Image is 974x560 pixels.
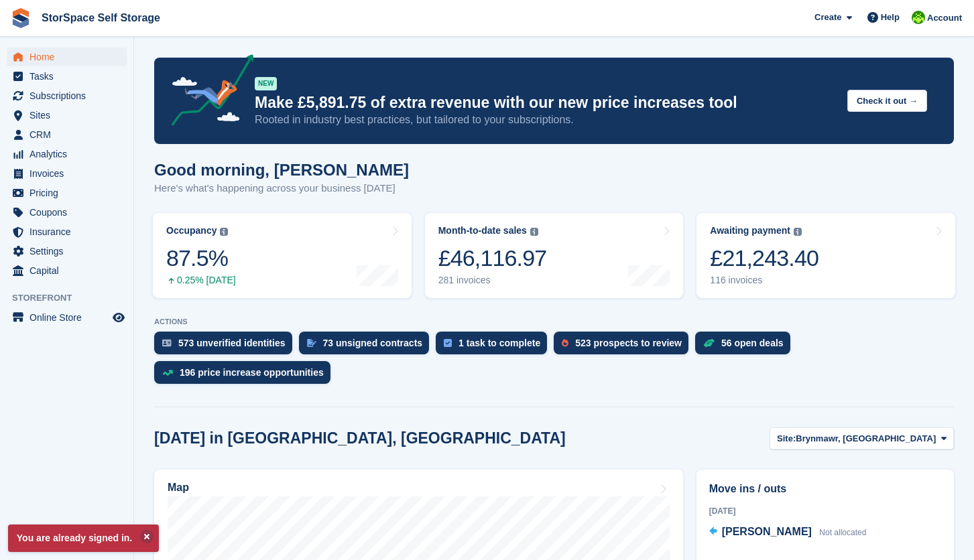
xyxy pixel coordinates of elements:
a: 1 task to complete [436,332,554,361]
a: menu [7,184,127,202]
span: Help [881,11,900,24]
div: 573 unverified identities [178,338,286,348]
p: You are already signed in. [8,524,159,552]
img: price_increase_opportunities-93ffe204e8149a01c8c9dc8f82e8f89637d9d84a8eef4429ea346261dce0b2c0.svg [162,370,173,376]
h1: Good morning, [PERSON_NAME] [154,161,409,179]
span: Storefront [12,291,133,305]
a: menu [7,203,127,222]
div: 1 task to complete [459,338,540,348]
a: [PERSON_NAME] Not allocated [709,524,867,541]
a: menu [7,125,127,144]
a: 573 unverified identities [154,332,299,361]
span: Online Store [29,308,110,327]
span: Analytics [29,145,110,163]
a: Preview store [111,309,127,326]
span: Home [29,48,110,66]
img: icon-info-grey-7440780725fd019a000dd9b08b2336e03edf1995a4989e88bcd33f0948082b44.svg [530,228,538,236]
div: 73 unsigned contracts [323,338,423,348]
img: icon-info-grey-7440780725fd019a000dd9b08b2336e03edf1995a4989e88bcd33f0948082b44.svg [794,228,802,236]
span: Not allocated [819,528,866,537]
img: price-adjustments-announcement-icon-8257ccfd72463d97f412b2fc003d46551f7dbcb40ab6d574587a9cd5c0d94... [160,54,254,131]
span: Coupons [29,203,110,222]
span: Tasks [29,67,110,86]
span: Brynmawr, [GEOGRAPHIC_DATA] [796,432,936,445]
a: 196 price increase opportunities [154,361,337,391]
span: Insurance [29,222,110,241]
a: menu [7,145,127,163]
a: StorSpace Self Storage [36,7,166,29]
div: 56 open deals [721,338,784,348]
img: task-75834270c22a3079a89374b754ae025e5fb1db73e45f91037f5363f120a921f8.svg [444,339,452,347]
button: Site: Brynmawr, [GEOGRAPHIC_DATA] [770,427,954,449]
p: Rooted in industry best practices, but tailored to your subscriptions. [255,113,837,127]
span: CRM [29,125,110,144]
div: 281 invoices [438,275,547,286]
div: 87.5% [166,244,236,272]
span: Settings [29,242,110,261]
span: Account [927,11,962,25]
img: verify_identity-adf6edd0f0f0b5bbfe63781bf79b02c33cf7c696d77639b501bdc392416b5a36.svg [162,339,172,347]
div: 0.25% [DATE] [166,275,236,286]
img: prospect-51fa495bee0391a8d652442698ab0144808aea92771e9ea1ae160a38d050c398.svg [562,339,568,347]
div: £46,116.97 [438,244,547,272]
a: menu [7,242,127,261]
a: menu [7,67,127,86]
span: Invoices [29,164,110,183]
a: menu [7,222,127,241]
a: 523 prospects to review [554,332,695,361]
a: menu [7,308,127,327]
div: Awaiting payment [710,225,790,236]
div: 196 price increase opportunities [180,367,324,378]
h2: Map [168,482,189,494]
img: icon-info-grey-7440780725fd019a000dd9b08b2336e03edf1995a4989e88bcd33f0948082b44.svg [220,228,228,236]
a: menu [7,106,127,125]
div: 116 invoices [710,275,818,286]
p: Here's what's happening across your business [DATE] [154,181,409,196]
div: Month-to-date sales [438,225,527,236]
a: Occupancy 87.5% 0.25% [DATE] [153,213,412,298]
div: £21,243.40 [710,244,818,272]
span: Pricing [29,184,110,202]
p: ACTIONS [154,318,954,326]
img: contract_signature_icon-13c848040528278c33f63329250d36e43548de30e8caae1d1a13099fd9432cc5.svg [307,339,316,347]
img: deal-1b604bf984904fb50ccaf53a9ad4b4a5d6e5aea283cecdc64d6e3604feb123c2.svg [703,338,715,348]
a: Awaiting payment £21,243.40 116 invoices [696,213,955,298]
div: NEW [255,77,277,90]
a: 56 open deals [695,332,797,361]
span: Capital [29,261,110,280]
p: Make £5,891.75 of extra revenue with our new price increases tool [255,93,837,113]
h2: Move ins / outs [709,481,941,497]
a: 73 unsigned contracts [299,332,436,361]
h2: [DATE] in [GEOGRAPHIC_DATA], [GEOGRAPHIC_DATA] [154,429,566,447]
span: Create [814,11,841,24]
a: menu [7,48,127,66]
div: [DATE] [709,505,941,517]
span: Subscriptions [29,86,110,105]
a: Month-to-date sales £46,116.97 281 invoices [425,213,684,298]
span: [PERSON_NAME] [722,526,812,537]
div: Occupancy [166,225,217,236]
img: paul catt [912,11,925,24]
span: Site: [777,432,796,445]
a: menu [7,164,127,183]
a: menu [7,86,127,105]
button: Check it out → [847,90,927,112]
div: 523 prospects to review [575,338,682,348]
span: Sites [29,106,110,125]
a: menu [7,261,127,280]
img: stora-icon-8386f47178a22dfd0bd8f6a31ec36ba5ce8667c1dd55bd0f319d3a0aa187defe.svg [11,8,31,28]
